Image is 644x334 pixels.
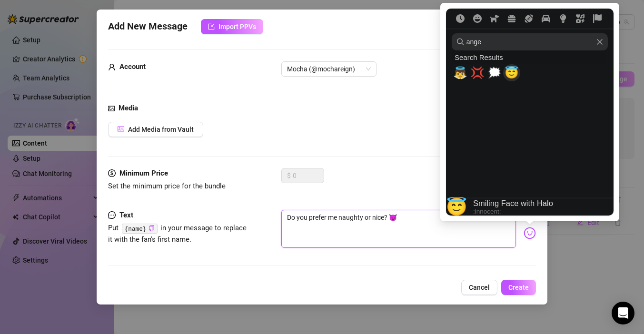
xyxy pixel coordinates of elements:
[108,122,203,137] button: Add Media from Vault
[524,227,536,239] img: svg%3e
[149,225,155,232] button: Click to Copy
[122,224,158,234] code: {name}
[287,62,371,76] span: Mocha (@mochareign)
[201,19,263,34] button: Import PPVs
[208,23,215,30] span: import
[108,224,247,244] span: Put in your message to replace it with the fan's first name.
[508,284,529,291] span: Create
[119,104,138,112] strong: Media
[108,61,116,73] span: user
[501,280,536,295] button: Create
[108,103,115,114] span: picture
[119,211,133,219] strong: Text
[119,169,168,177] strong: Minimum Price
[149,225,155,231] span: copy
[108,168,116,179] span: dollar
[218,23,256,30] span: Import PPVs
[128,126,194,133] span: Add Media from Vault
[108,210,116,221] span: message
[281,210,516,248] textarea: Do you prefer me naughty or nice? 😈
[119,62,146,71] strong: Account
[461,280,497,295] button: Cancel
[108,19,188,34] span: Add New Message
[612,302,634,324] div: Open Intercom Messenger
[108,182,226,190] span: Set the minimum price for the bundle
[469,284,490,291] span: Cancel
[118,126,124,132] span: picture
